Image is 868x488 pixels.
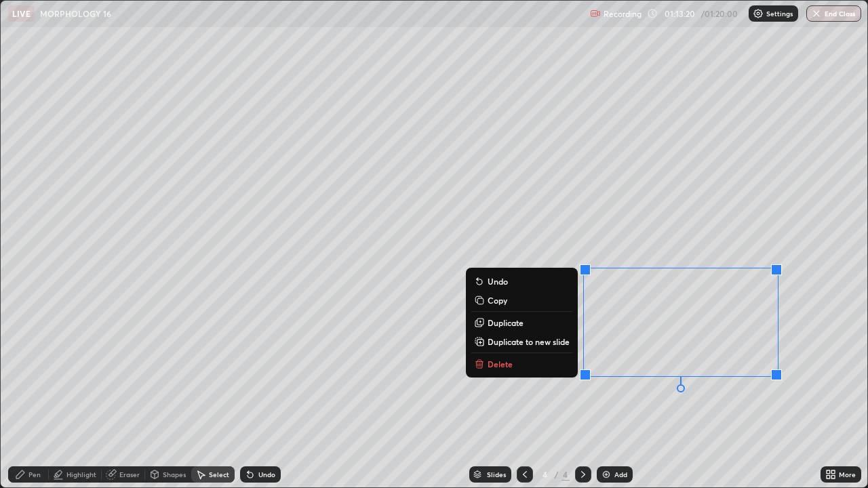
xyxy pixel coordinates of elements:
img: add-slide-button [601,469,612,480]
div: Shapes [163,471,186,478]
button: Undo [471,273,572,289]
p: MORPHOLOGY 16 [40,8,111,19]
button: End Class [806,5,861,22]
div: Undo [258,471,275,478]
img: end-class-cross [811,8,822,19]
div: Highlight [66,471,96,478]
div: Pen [28,471,41,478]
div: Eraser [119,471,140,478]
button: Duplicate [471,314,572,331]
div: 4 [538,470,552,479]
p: LIVE [12,8,31,19]
p: Undo [488,276,508,287]
div: / [555,470,559,479]
div: Select [209,471,229,478]
p: Delete [488,359,513,369]
button: Copy [471,292,572,308]
p: Recording [604,9,642,19]
div: Add [614,471,627,478]
div: Slides [487,471,506,478]
img: recording.375f2c34.svg [590,8,601,19]
p: Duplicate to new slide [488,336,570,347]
p: Copy [488,295,507,306]
button: Duplicate to new slide [471,333,572,350]
div: More [839,471,856,478]
div: 4 [561,468,570,481]
img: class-settings-icons [753,8,764,19]
p: Duplicate [488,317,524,328]
button: Delete [471,356,572,372]
p: Settings [766,10,793,17]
